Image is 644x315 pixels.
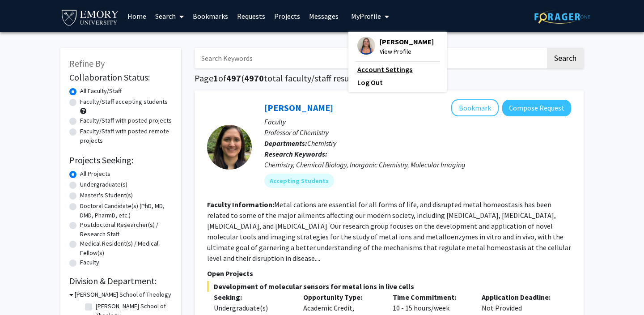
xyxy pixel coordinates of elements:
div: Undergraduate(s) [214,302,290,313]
span: My Profile [351,12,381,21]
fg-read-more: Metal cations are essential for all forms of life, and disrupted metal homeostasis has been relat... [207,200,571,263]
label: Faculty/Staff accepting students [80,97,168,106]
span: [PERSON_NAME] [380,37,434,47]
b: Research Keywords: [264,149,327,158]
a: Log Out [357,77,438,88]
img: Emory University Logo [60,7,120,27]
iframe: Chat [7,275,38,308]
h2: Collaboration Status: [69,72,172,83]
h2: Projects Seeking: [69,155,172,166]
mat-chip: Accepting Students [264,174,334,188]
h3: [PERSON_NAME] School of Theology [75,290,171,299]
p: Open Projects [207,268,571,279]
label: Postdoctoral Researcher(s) / Research Staff [80,220,172,239]
a: Account Settings [357,64,438,75]
div: Profile Picture[PERSON_NAME]View Profile [357,37,434,56]
p: Time Commitment: [393,292,469,302]
a: Messages [305,0,343,32]
span: View Profile [380,47,434,56]
label: Faculty [80,258,99,267]
p: Application Deadline: [482,292,558,302]
a: Requests [233,0,270,32]
button: Compose Request to Daniela Buccella [502,100,571,116]
a: Search [151,0,188,32]
b: Departments: [264,139,307,148]
label: Master's Student(s) [80,191,133,200]
img: ForagerOne Logo [534,10,590,24]
span: 497 [226,72,241,84]
input: Search Keywords [195,48,546,68]
h1: Page of ( total faculty/staff results) [195,73,584,84]
b: Faculty Information: [207,200,274,209]
a: Projects [270,0,305,32]
div: Chemistry, Chemical Biology, Inorganic Chemistry, Molecular Imaging [264,159,571,170]
label: Undergraduate(s) [80,180,127,189]
p: Faculty [264,116,571,127]
h2: Division & Department: [69,276,172,286]
span: 4970 [244,72,264,84]
label: All Faculty/Staff [80,86,122,96]
span: Chemistry [307,139,336,148]
a: Bookmarks [188,0,233,32]
span: 1 [213,72,218,84]
p: Professor of Chemistry [264,127,571,138]
label: Medical Resident(s) / Medical Fellow(s) [80,239,172,258]
a: Home [123,0,151,32]
img: Profile Picture [357,37,375,55]
label: All Projects [80,169,110,179]
label: Faculty/Staff with posted remote projects [80,127,172,145]
a: [PERSON_NAME] [264,102,333,113]
button: Search [547,48,584,68]
p: Seeking: [214,292,290,302]
button: Add Daniela Buccella to Bookmarks [451,99,499,116]
p: Opportunity Type: [303,292,379,302]
span: Refine By [69,58,105,69]
span: Development of molecular sensors for metal ions in live cells [207,281,571,292]
label: Doctoral Candidate(s) (PhD, MD, DMD, PharmD, etc.) [80,201,172,220]
label: Faculty/Staff with posted projects [80,116,172,125]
